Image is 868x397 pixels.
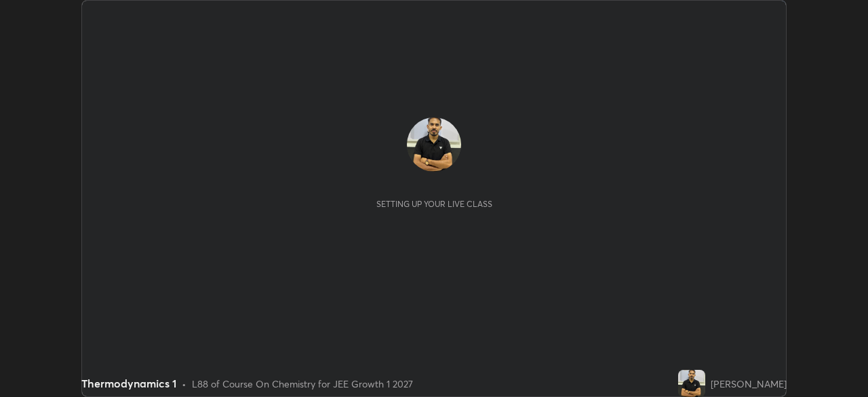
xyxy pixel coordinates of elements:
[678,370,705,397] img: 4b948ef306c6453ca69e7615344fc06d.jpg
[81,375,176,392] div: Thermodynamics 1
[192,377,413,391] div: L88 of Course On Chemistry for JEE Growth 1 2027
[182,377,186,391] div: •
[711,377,787,391] div: [PERSON_NAME]
[376,199,492,209] div: Setting up your live class
[407,117,461,172] img: 4b948ef306c6453ca69e7615344fc06d.jpg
